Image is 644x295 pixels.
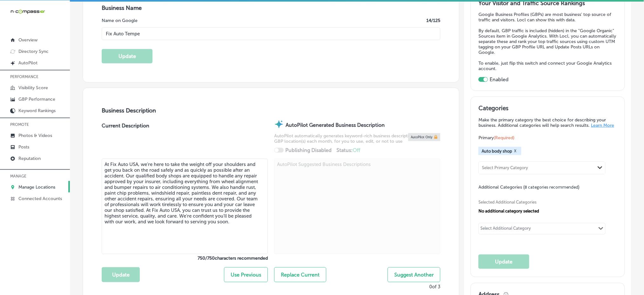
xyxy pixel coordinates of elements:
input: Enter Location Name [102,27,440,40]
h3: Categories [478,104,617,114]
textarea: At Fix Auto USA, we're here to take the weight off your shoulders and get you back on the road sa... [102,159,268,254]
p: GBP Performance [18,97,55,102]
p: Connected Accounts [18,196,62,201]
p: AutoPilot [18,60,37,66]
h3: Business Description [102,107,440,114]
p: Google Business Profiles (GBPs) are most business' top source of traffic and visitors. Locl can s... [478,12,617,23]
p: Overview [18,37,37,43]
span: No additional category selected [478,209,539,213]
button: Replace Current [274,267,326,282]
a: Learn More [591,123,614,128]
p: Manage Locations [18,184,55,190]
span: (Required) [494,135,514,140]
button: Suggest Another [388,267,440,282]
p: Visibility Score [18,85,48,90]
label: Name on Google [102,18,138,23]
button: Update [102,49,153,63]
h3: Business Name [102,4,440,11]
img: 660ab0bf-5cc7-4cb8-ba1c-48b5ae0f18e60NCTV_CLogo_TV_Black_-500x88.png [10,9,45,15]
button: Use Previous [224,267,268,282]
strong: AutoPilot Generated Business Description [286,122,385,128]
span: Auto body shop [482,149,512,154]
label: Current Description [102,123,149,159]
p: Keyword Rankings [18,108,56,113]
p: Directory Sync [18,49,49,54]
p: Posts [18,144,29,150]
span: Selected Additional Categories [478,200,612,205]
button: Update [102,267,140,282]
p: Photos & Videos [18,133,52,138]
div: Select Additional Category [480,226,531,233]
div: Select Primary Category [482,166,528,170]
span: (8 categories recommended) [523,184,580,190]
label: 14 /125 [426,18,440,23]
label: Enabled [490,76,509,83]
button: Update [478,255,529,269]
p: Make the primary category the best choice for describing your business. Additional categories wil... [478,117,617,128]
img: autopilot-icon [274,119,284,129]
span: Primary [478,135,514,140]
p: 0 of 3 [429,284,440,290]
p: Reputation [18,156,41,161]
label: 750 / 750 characters recommended [102,255,268,261]
p: To enable, just flip this switch and connect your Google Analytics account. [478,61,617,71]
span: Additional Categories [478,184,580,190]
button: X [512,148,518,154]
p: By default, GBP traffic is included (hidden) in the "Google Organic" Sources item in Google Analy... [478,28,617,55]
